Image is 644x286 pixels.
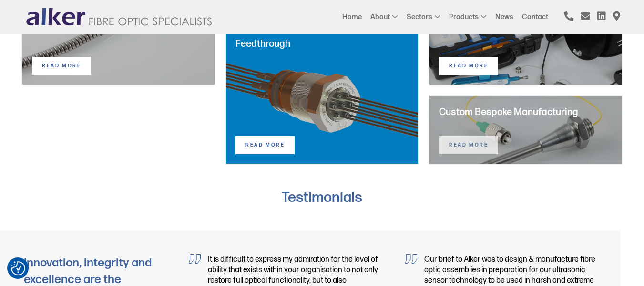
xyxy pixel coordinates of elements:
a: read more [235,136,295,154]
img: logo.png [24,7,215,27]
a: Contact [522,13,548,21]
img: speech-mark.png [189,254,201,264]
a: read more [439,57,498,75]
a: About [370,13,390,21]
a: Home [342,13,362,21]
img: speech-mark.png [405,254,417,264]
h3: Testimonials [7,189,637,207]
a: News [495,13,513,21]
h5: Feedthrough [235,37,409,51]
a: read more [439,136,498,154]
img: Revisit consent button [11,261,25,275]
a: read more [32,57,91,75]
button: Consent Preferences [11,261,25,275]
h5: Custom Bespoke Manufacturing [439,106,612,119]
a: Products [449,13,479,21]
a: Sectors [407,13,432,21]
